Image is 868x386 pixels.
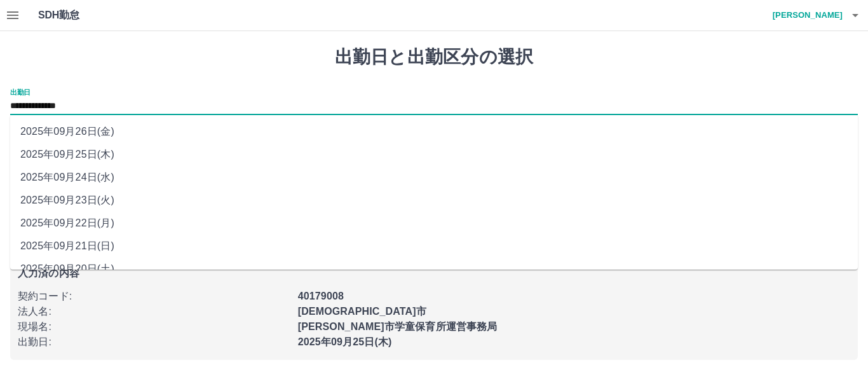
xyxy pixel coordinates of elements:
li: 2025年09月21日(日) [10,235,858,258]
b: [DEMOGRAPHIC_DATA]市 [298,306,426,317]
b: 40179008 [298,291,344,301]
p: 入力済の内容 [18,268,850,279]
h1: 出勤日と出勤区分の選択 [10,46,858,68]
b: [PERSON_NAME]市学童保育所運営事務局 [298,321,498,332]
p: 法人名 : [18,304,290,319]
p: 現場名 : [18,319,290,334]
label: 出勤日 [10,87,31,97]
li: 2025年09月24日(水) [10,166,858,189]
b: 2025年09月25日(木) [298,336,392,347]
p: 契約コード : [18,289,290,304]
li: 2025年09月22日(月) [10,212,858,235]
li: 2025年09月26日(金) [10,120,858,143]
li: 2025年09月25日(木) [10,143,858,166]
p: 出勤日 : [18,334,290,350]
li: 2025年09月20日(土) [10,258,858,280]
li: 2025年09月23日(火) [10,189,858,212]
